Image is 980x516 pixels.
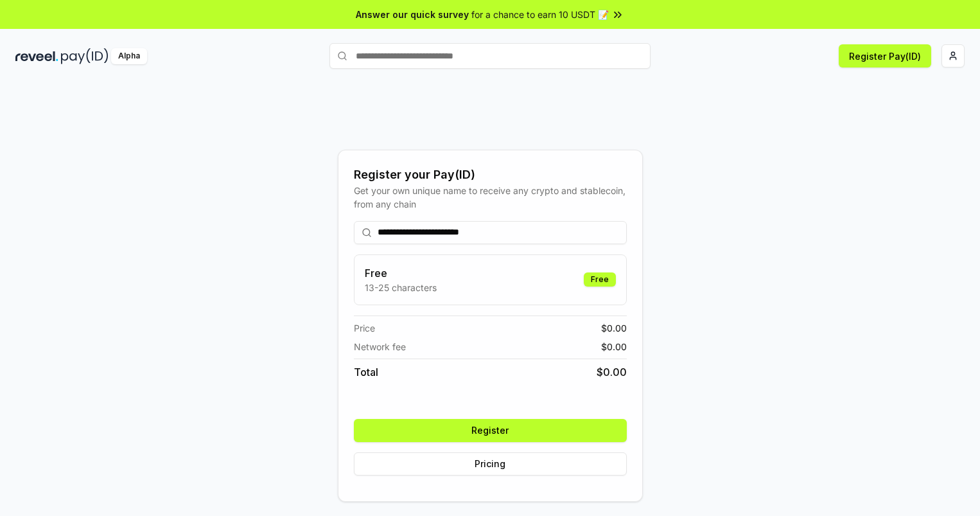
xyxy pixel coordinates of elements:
[61,48,109,64] img: pay_id
[471,8,609,21] span: for a chance to earn 10 USDT 📝
[15,48,58,64] img: reveel_dark
[365,281,437,294] p: 13-25 characters
[601,321,627,335] span: $ 0.00
[111,48,147,64] div: Alpha
[354,166,627,184] div: Register your Pay(ID)
[354,340,406,353] span: Network fee
[584,272,616,287] div: Free
[354,184,627,211] div: Get your own unique name to receive any crypto and stablecoin, from any chain
[356,8,469,21] span: Answer our quick survey
[365,265,437,281] h3: Free
[839,44,931,67] button: Register Pay(ID)
[597,364,627,380] span: $ 0.00
[354,419,627,442] button: Register
[601,340,627,353] span: $ 0.00
[354,364,378,380] span: Total
[354,452,627,476] button: Pricing
[354,321,375,335] span: Price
